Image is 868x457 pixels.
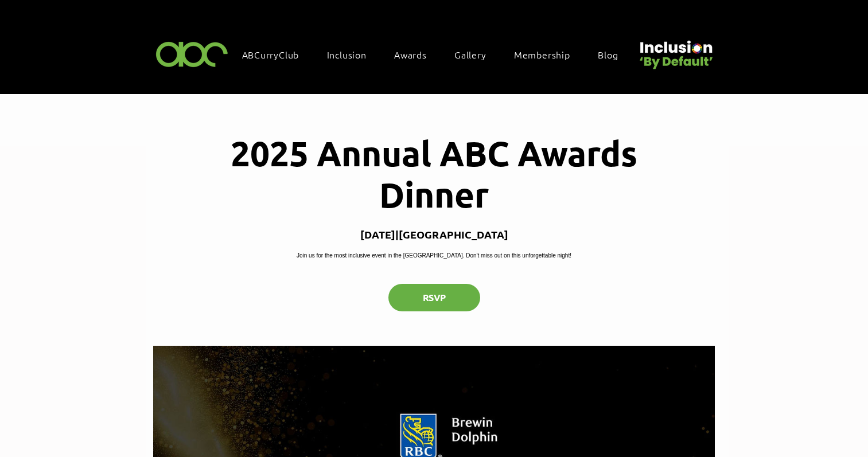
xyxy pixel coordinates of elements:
p: [DATE] [360,228,395,241]
a: Blog [592,42,635,67]
span: | [395,228,399,241]
a: Membership [508,42,587,67]
div: Awards [388,42,444,67]
p: Join us for the most inclusive event in the [GEOGRAPHIC_DATA]. Don't miss out on this unforgettab... [297,251,571,260]
img: Untitled design (22).png [636,31,715,71]
div: Inclusion [321,42,384,67]
span: Membership [514,48,570,61]
nav: Site [236,42,636,67]
span: ABCurryClub [242,48,299,61]
h1: 2025 Annual ABC Awards Dinner [192,132,676,214]
img: ABC-Logo-Blank-Background-01-01-2.png [153,37,232,71]
p: [GEOGRAPHIC_DATA] [399,228,508,241]
a: Gallery [449,42,504,67]
a: ABCurryClub [236,42,317,67]
span: Inclusion [327,48,367,61]
span: Blog [598,48,618,61]
span: Gallery [454,48,486,61]
span: Awards [394,48,427,61]
button: RSVP [388,284,480,311]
